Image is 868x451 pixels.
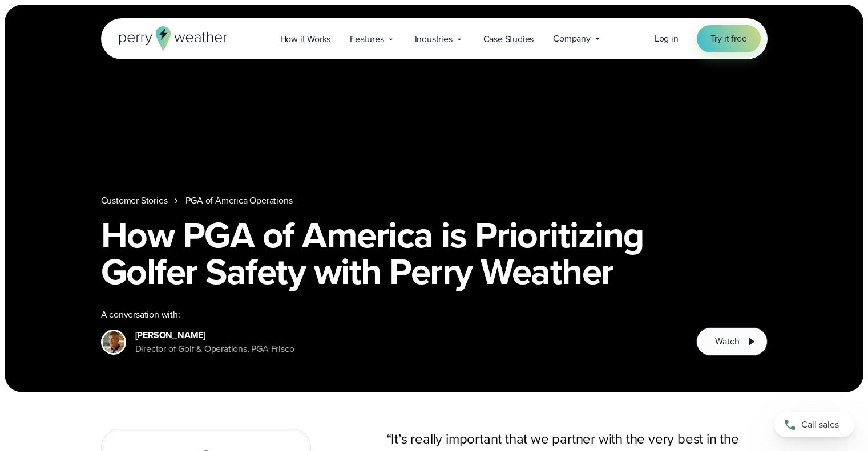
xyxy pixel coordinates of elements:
div: Director of Golf & Operations, PGA Frisco [135,342,294,356]
span: Features [350,32,383,46]
span: Case Studies [483,32,534,46]
div: [PERSON_NAME] [135,328,294,342]
nav: Breadcrumb [101,194,768,208]
span: Log in [655,32,679,45]
button: Watch [696,327,767,356]
a: PGA of America Operations [185,194,292,208]
span: Watch [715,335,739,348]
span: Try it free [710,32,747,46]
span: Company [553,32,591,46]
img: Paul Earnest, Director of Golf & Operations, PGA Frisco Headshot [103,331,124,353]
a: Call sales [774,412,854,437]
a: How it Works [271,27,341,51]
a: Customer Stories [101,194,168,208]
span: How it Works [280,32,331,46]
a: Case Studies [474,27,544,51]
div: A conversation with: [101,308,679,322]
span: Call sales [801,418,839,432]
span: Industries [415,32,453,46]
h1: How PGA of America is Prioritizing Golfer Safety with Perry Weather [101,217,768,290]
a: Try it free [697,25,761,52]
a: Log in [655,32,679,46]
